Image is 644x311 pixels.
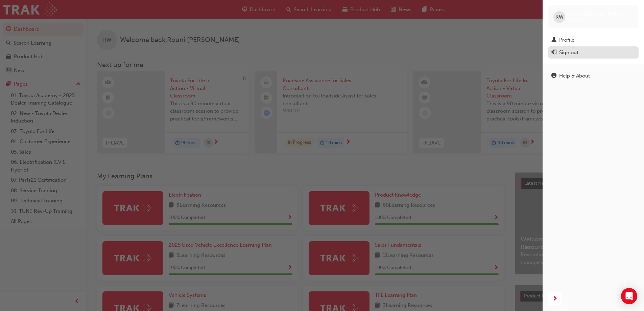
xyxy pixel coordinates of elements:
div: Help & About [559,72,590,80]
button: Sign out [548,46,639,59]
span: man-icon [551,37,556,43]
a: Help & About [548,70,639,82]
div: Profile [559,36,574,44]
a: Profile [548,34,639,46]
div: Open Intercom Messenger [621,288,637,304]
span: info-icon [551,73,556,79]
div: Sign out [559,49,578,57]
span: next-icon [552,295,557,303]
span: exit-icon [551,50,556,56]
span: 318581 [568,17,583,23]
span: RW [555,13,564,21]
span: Rouni [PERSON_NAME] [568,11,624,17]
